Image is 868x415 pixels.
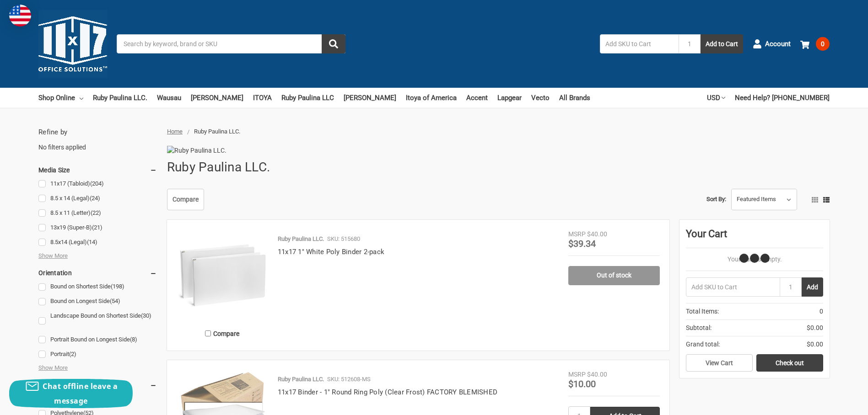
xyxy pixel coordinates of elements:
span: (204) [90,180,104,187]
h5: Refine by [38,127,157,138]
div: MSRP [568,370,586,379]
a: Landscape Bound on Shortest Side [38,310,157,331]
div: No filters applied [38,127,157,152]
a: Itoya of America [406,88,457,108]
span: $0.00 [807,340,823,349]
h5: Orientation [38,267,157,278]
span: (54) [110,298,120,304]
a: View Cart [686,354,753,372]
span: (8) [130,336,137,343]
span: (22) [91,209,101,216]
span: (24) [90,195,100,202]
a: Ruby Paulina LLC [281,88,334,108]
a: Bound on Longest Side [38,295,157,308]
span: (2) [69,351,76,357]
span: Account [765,39,791,49]
input: Add SKU to Cart [686,277,780,297]
span: (30) [141,312,151,319]
span: Show More [38,251,68,261]
a: Vecto [531,88,550,108]
div: MSRP [568,229,586,239]
span: Ruby Paulina LLC. [194,128,240,135]
a: 11x17 (Tabloid) [38,178,157,190]
a: Compare [167,189,204,211]
a: USD [707,88,725,108]
h5: Media Size [38,165,157,176]
p: Ruby Paulina LLC. [278,234,324,244]
div: Your Cart [686,226,823,248]
p: Your Cart Is Empty. [686,255,823,264]
a: All Brands [559,88,590,108]
span: $40.00 [587,230,607,238]
span: (198) [111,283,124,290]
a: Wausau [157,88,181,108]
a: Check out [756,354,823,372]
a: 11x17 Binder - 1" Round Ring Poly (Clear Frost) FACTORY BLEMISHED [278,388,497,396]
a: 0 [800,32,830,56]
span: Total Items: [686,307,719,316]
a: Account [753,32,791,56]
span: (14) [87,239,97,245]
a: 11x17 1" White Poly Binder 2-pack [278,248,384,256]
span: $10.00 [568,378,596,389]
span: 0 [816,37,830,51]
input: Compare [205,330,211,336]
a: 13x19 (Super-B) [38,222,157,234]
a: Portrait Bound on Longest Side [38,334,157,346]
span: $39.34 [568,238,596,249]
img: Ruby Paulina LLC. [167,146,254,155]
h1: Ruby Paulina LLC. [167,155,270,179]
a: [PERSON_NAME] [191,88,243,108]
a: Bound on Shortest Side [38,281,157,293]
a: Portrait [38,348,157,361]
a: Shop Online [38,88,83,108]
iframe: Google Customer Reviews [793,390,868,415]
p: Ruby Paulina LLC. [278,375,324,384]
img: 11x17 1" White Poly Binder 2-pack [177,229,268,321]
span: Grand total: [686,340,720,349]
span: $0.00 [807,323,823,333]
a: [PERSON_NAME] [344,88,396,108]
span: Subtotal: [686,323,712,333]
a: Out of stock [568,266,660,285]
a: ITOYA [253,88,272,108]
span: $40.00 [587,371,607,378]
button: Add [802,277,823,297]
label: Sort By: [706,192,726,206]
img: duty and tax information for United States [9,5,31,27]
input: Search by keyword, brand or SKU [117,34,345,53]
a: Home [167,128,183,135]
span: Show More [38,363,68,372]
a: Lapgear [497,88,522,108]
span: 0 [819,307,823,316]
p: SKU: 515680 [327,234,360,244]
a: Accent [466,88,488,108]
span: Chat offline leave a message [43,381,118,406]
a: Need Help? [PHONE_NUMBER] [735,88,830,108]
button: Add to Cart [701,34,743,53]
a: Ruby Paulina LLC. [93,88,147,108]
span: (21) [92,224,102,231]
input: Add SKU to Cart [600,34,679,53]
img: 11x17.com [38,10,107,78]
a: 8.5 x 14 (Legal) [38,192,157,205]
a: 8.5x14 (Legal) [38,236,157,249]
a: 8.5 x 11 (Letter) [38,207,157,219]
button: Chat offline leave a message [9,379,133,408]
p: SKU: 512608-MS [327,375,371,384]
label: Compare [177,326,268,341]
